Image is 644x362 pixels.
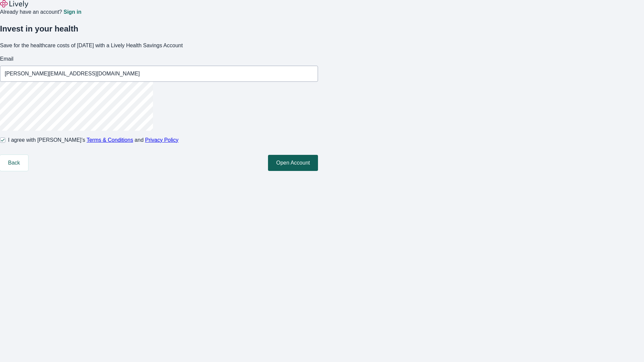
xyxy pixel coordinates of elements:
[8,136,178,144] span: I agree with [PERSON_NAME]’s and
[145,137,179,143] a: Privacy Policy
[87,137,133,143] a: Terms & Conditions
[268,155,318,171] button: Open Account
[63,9,81,15] a: Sign in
